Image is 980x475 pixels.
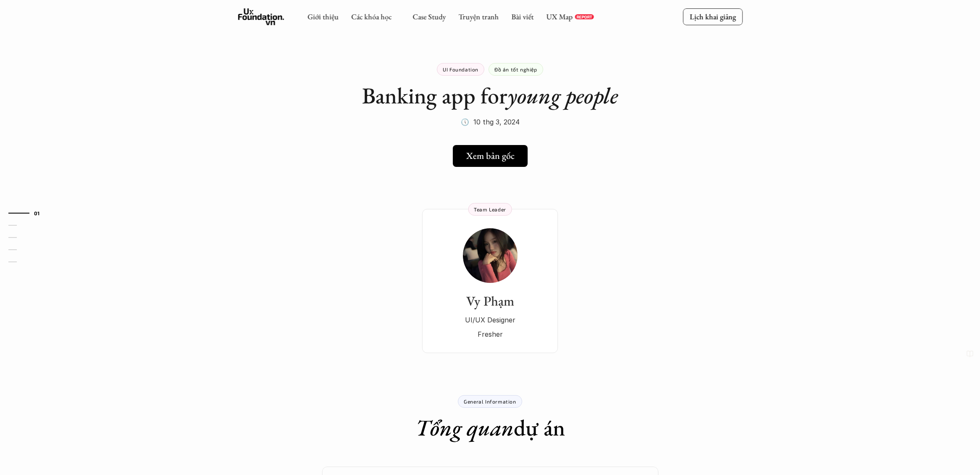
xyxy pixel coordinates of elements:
[351,12,391,21] a: Các khóa học
[575,14,594,19] a: REPORT
[511,12,534,21] a: Bài viết
[494,66,537,72] p: Đồ án tốt nghiệp
[431,328,549,340] p: Fresher
[466,150,515,161] h5: Xem bản gốc
[546,12,573,21] a: UX Map
[464,398,516,404] p: General Information
[453,145,528,167] a: Xem bản gốc
[415,413,514,442] em: Tổng quan
[507,81,618,110] em: young people
[431,314,549,326] p: UI/UX Designer
[458,12,499,21] a: Truyện tranh
[576,14,592,19] p: REPORT
[461,116,520,128] p: 🕔 10 thg 3, 2024
[474,206,506,212] p: Team Leader
[307,12,338,21] a: Giới thiệu
[8,208,48,218] a: 01
[689,12,736,21] p: Lịch khai giảng
[412,12,446,21] a: Case Study
[431,293,549,309] h3: Vy Phạm
[415,414,565,441] h1: dự án
[443,66,478,72] p: UI Foundation
[34,210,40,216] strong: 01
[422,209,558,353] a: Vy PhạmUI/UX DesignerFresherTeam Leader
[683,8,742,25] a: Lịch khai giảng
[362,82,618,109] h1: Banking app for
